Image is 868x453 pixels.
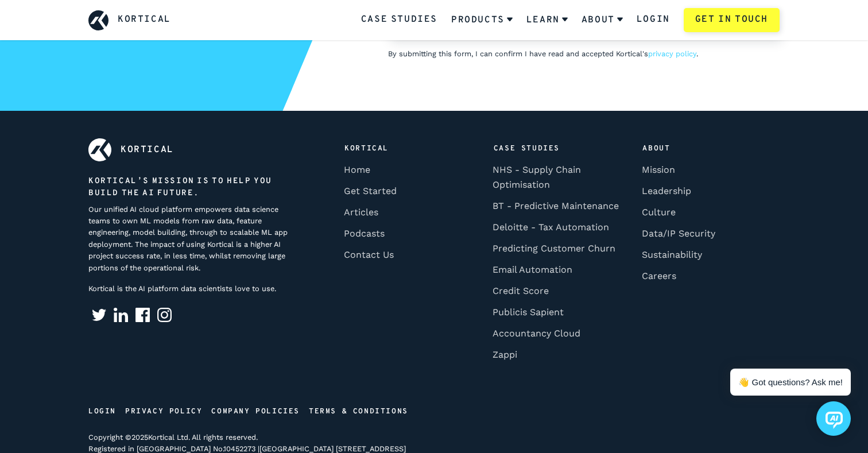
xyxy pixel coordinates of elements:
a: Get in touch [684,8,780,32]
a: Get Started [340,180,400,202]
a: BT - Predictive Maintenance [489,195,623,216]
a: privacy policy [648,49,696,58]
a: NHS - Supply Chain Optimisation [489,159,623,195]
img: LinkedIn [114,308,128,322]
a: Company Policies [211,401,309,422]
a: Login [637,13,670,28]
a: Mission [638,159,679,180]
a: Podcasts [340,223,388,244]
a: Sustainability [638,244,706,265]
p: Case Studies [489,138,623,159]
a: Zappi [489,343,521,365]
a: Email Automation [489,259,576,280]
p: Kortical is the AI platform data scientists love to use. [88,283,296,295]
a: Data/IP Security [638,223,719,244]
a: Contact Us [340,244,397,265]
a: Kortical [121,145,174,154]
a: Culture [638,202,679,223]
a: Credit Score [489,280,553,301]
a: Home [340,159,374,180]
img: Twitter [92,308,106,322]
a: Kortical [118,13,171,28]
p: Our unified AI cloud platform empowers data science teams to own ML models from raw data, feature... [88,204,296,274]
a: About [582,5,623,35]
a: Learn [526,5,568,35]
p: About [638,138,772,159]
a: Case Studies [361,13,437,28]
a: Products [451,5,513,35]
a: Predicting Customer Churn [489,238,619,259]
a: Leadership [638,180,695,202]
a: Login [88,401,125,422]
h4: Kortical’s mission is to help you build the AI future. [88,175,296,199]
a: Privacy Policy [125,401,211,422]
p: By submitting this form, I can confirm I have read and accepted Kortical's . [388,48,780,60]
img: Instagram [157,308,172,322]
a: Careers [638,265,680,286]
p: Kortical [340,138,474,159]
a: Accountancy Cloud [489,322,584,343]
a: Terms & Conditions [309,401,417,422]
a: Deloitte - Tax Automation [489,216,613,238]
a: Publicis Sapient [489,301,568,322]
a: [GEOGRAPHIC_DATA] [STREET_ADDRESS] [259,444,406,453]
a: Articles [340,202,382,223]
img: Facebook [135,308,150,322]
